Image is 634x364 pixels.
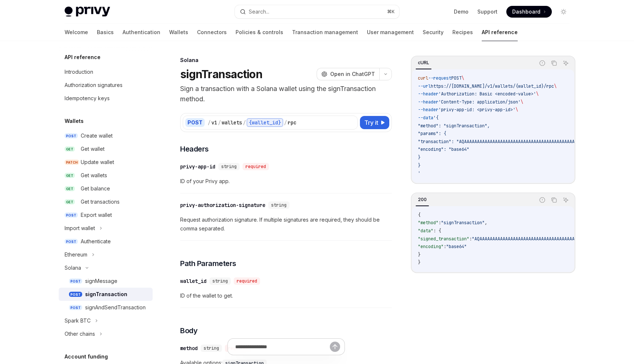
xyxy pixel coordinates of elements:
[180,277,207,285] div: wallet_id
[85,290,127,299] div: signTransaction
[59,129,153,142] a: POSTCreate wallet
[65,224,95,233] div: Import wallet
[236,23,283,41] a: Policies & controls
[65,146,75,152] span: GET
[418,131,446,136] span: "params": {
[59,65,153,79] a: Introduction
[81,171,107,180] div: Get wallets
[180,177,392,186] span: ID of your Privy app.
[65,212,78,218] span: POST
[243,119,246,126] div: /
[81,131,113,140] div: Create wallet
[222,119,242,126] div: wallets
[197,23,227,41] a: Connectors
[59,195,153,208] a: GETGet transactions
[180,291,392,300] span: ID of the wallet to get.
[418,244,444,250] span: "encoding"
[65,199,75,205] span: GET
[438,220,441,226] span: :
[271,202,287,208] span: string
[59,169,153,182] a: GETGet wallets
[65,68,93,76] div: Introduction
[59,92,153,105] a: Idempotency keys
[65,133,78,139] span: POST
[418,252,420,258] span: }
[185,118,205,127] div: POST
[512,8,540,15] span: Dashboard
[433,228,441,234] span: : {
[438,91,536,97] span: 'Authorization: Basic <encoded-value>'
[59,79,153,92] a: Authorization signatures
[446,244,467,250] span: "base64"
[431,83,554,89] span: https://[DOMAIN_NAME]/v1/wallets/{wallet_id}/rpc
[418,146,469,152] span: "encoding": "base64"
[218,119,221,126] div: /
[418,75,428,81] span: curl
[418,163,420,168] span: }
[515,107,518,113] span: \
[81,145,105,153] div: Get wallet
[59,235,153,248] a: POSTAuthenticate
[59,288,153,301] a: POSTsignTransaction
[81,211,112,219] div: Export wallet
[418,212,420,218] span: {
[558,6,569,18] button: Toggle dark mode
[65,173,75,178] span: GET
[554,83,557,89] span: \
[418,259,420,265] span: }
[521,99,523,105] span: \
[180,57,392,64] div: Solana
[423,23,444,41] a: Security
[418,91,438,97] span: --header
[85,303,146,312] div: signAndSendTransaction
[81,158,114,167] div: Update wallet
[418,115,433,121] span: --data
[451,75,462,81] span: POST
[387,9,395,15] span: ⌘ K
[367,23,414,41] a: User management
[438,99,521,105] span: 'Content-Type: application/json'
[235,5,399,18] button: Search...⌘K
[65,81,123,90] div: Authorization signatures
[418,123,490,129] span: "method": "signTransaction",
[69,279,82,284] span: POST
[180,68,262,81] h1: signTransaction
[561,195,571,205] button: Ask AI
[81,237,111,246] div: Authenticate
[81,184,110,193] div: Get balance
[433,115,438,121] span: '{
[65,7,110,17] img: light logo
[418,236,469,242] span: "signed_transaction"
[59,156,153,169] a: PATCHUpdate wallet
[330,70,375,78] span: Open in ChatGPT
[208,119,211,126] div: /
[418,228,433,234] span: "data"
[454,8,469,15] a: Demo
[69,305,82,310] span: POST
[59,208,153,222] a: POSTExport wallet
[418,220,438,226] span: "method"
[65,117,84,125] h5: Wallets
[317,68,379,80] button: Open in ChatGPT
[169,23,188,41] a: Wallets
[416,195,429,204] div: 200
[469,236,472,242] span: :
[444,244,446,250] span: :
[418,170,420,176] span: '
[81,197,120,206] div: Get transactions
[59,301,153,314] a: POSTsignAndSendTransaction
[65,330,95,338] div: Other chains
[65,250,87,259] div: Ethereum
[180,325,197,336] span: Body
[221,164,237,170] span: string
[452,23,473,41] a: Recipes
[65,160,79,165] span: PATCH
[536,91,539,97] span: \
[234,277,260,285] div: required
[211,119,217,126] div: v1
[416,58,431,67] div: cURL
[180,144,209,154] span: Headers
[330,342,340,352] button: Send message
[59,182,153,195] a: GETGet balance
[65,352,108,361] h5: Account funding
